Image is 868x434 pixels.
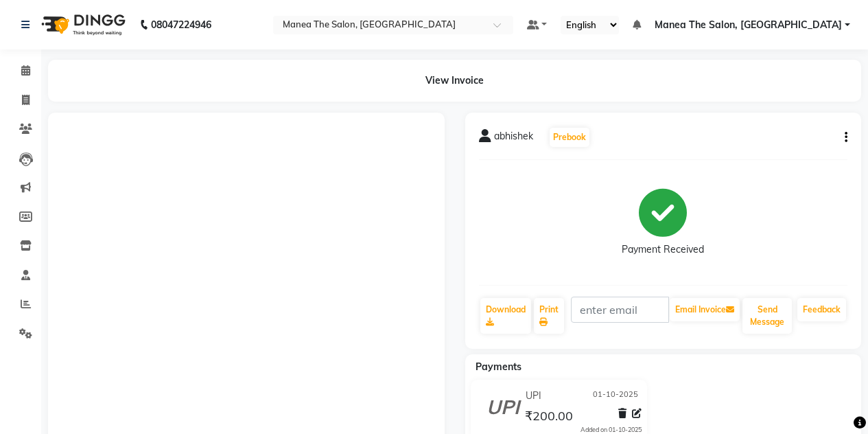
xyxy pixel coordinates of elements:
div: View Invoice [48,60,861,102]
button: Send Message [742,298,792,334]
button: Prebook [550,128,589,147]
a: Print [534,298,564,334]
span: abhishek [494,129,533,148]
a: Download [480,298,531,334]
span: UPI [526,389,541,403]
span: Manea The Salon, [GEOGRAPHIC_DATA] [655,18,842,32]
div: Payment Received [622,242,704,257]
span: Payments [476,361,521,373]
span: ₹200.00 [525,408,573,427]
a: Feedback [797,298,846,321]
img: logo [35,5,129,44]
span: 01-10-2025 [593,389,638,403]
input: enter email [571,297,670,323]
button: Email Invoice [670,298,740,321]
b: 08047224946 [151,5,211,44]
